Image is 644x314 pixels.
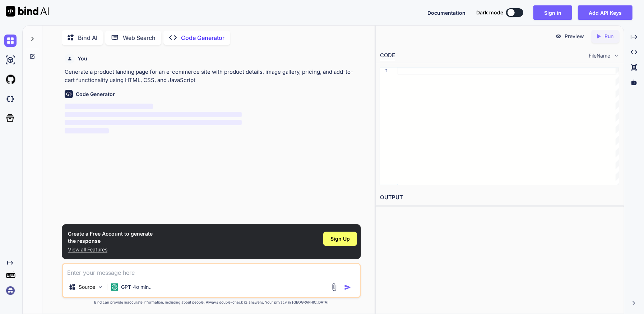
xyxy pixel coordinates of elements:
h1: Create a Free Account to generate the response [68,230,153,245]
span: ‌ [65,120,242,125]
img: chat [4,35,17,47]
span: ‌ [65,104,153,109]
p: Generate a product landing page for an e-commerce site with product details, image gallery, prici... [65,68,360,84]
button: Documentation [427,9,465,17]
img: attachment [330,283,338,291]
img: icon [344,284,351,291]
img: signin [4,285,17,297]
span: ‌ [65,128,109,133]
img: preview [555,33,562,40]
button: Sign in [533,5,572,20]
span: Dark mode [476,9,503,16]
button: Add API Keys [578,5,633,20]
img: githubLight [4,73,17,86]
p: Web Search [123,33,156,42]
p: Code Generator [181,33,224,42]
p: View all Features [68,246,153,253]
img: chevron down [613,53,620,59]
span: Documentation [427,10,465,16]
p: Source [79,283,95,291]
img: Pick Models [97,284,103,290]
h6: You [78,55,87,62]
p: Run [605,33,614,40]
p: Preview [565,33,584,40]
div: CODE [380,51,395,60]
p: Bind AI [78,33,97,42]
img: ai-studio [4,54,17,66]
span: Sign Up [330,235,350,242]
p: Bind can provide inaccurate information, including about people. Always double-check its answers.... [62,300,361,305]
p: GPT-4o min.. [121,283,152,291]
span: ‌ [65,112,242,117]
div: 1 [380,68,388,74]
img: Bind AI [6,6,49,17]
span: FileName [589,52,611,59]
img: darkCloudIdeIcon [4,93,17,105]
h2: OUTPUT [376,189,624,206]
img: GPT-4o mini [111,283,118,291]
h6: Code Generator [76,91,115,98]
